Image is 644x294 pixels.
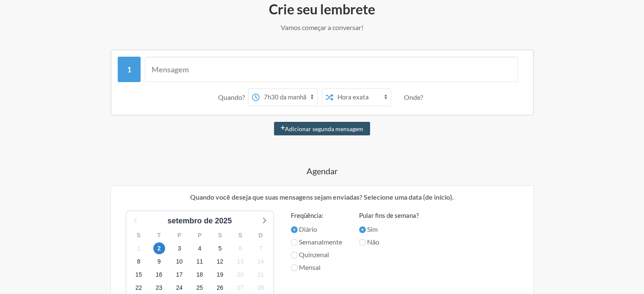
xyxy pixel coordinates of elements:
font: T [157,232,161,239]
font: 24 [176,284,183,291]
font: 26 [217,284,224,291]
font: Diário [299,225,317,233]
button: Adicionar segunda mensagem [274,122,370,135]
font: 3 [178,245,181,252]
font: 17 [176,271,183,278]
font: 10 [176,258,183,265]
span: domingo, 19 de outubro de 2025 [214,269,226,281]
span: segunda-feira, 13 de outubro de 2025 [235,256,246,268]
span: quinta-feira, 16 de outubro de 2025 [153,269,165,281]
font: 5 [218,245,222,252]
font: Quando? [218,93,245,101]
span: domingo, 5 de outubro de 2025 [214,242,226,254]
span: quarta-feira, 1 de outubro de 2025 [133,242,145,254]
span: sexta-feira, 24 de outubro de 2025 [174,282,185,294]
font: S [238,232,242,239]
span: segunda-feira, 20 de outubro de 2025 [235,269,246,281]
font: P [198,232,202,239]
span: sábado, 25 de outubro de 2025 [194,282,206,294]
font: Freqüência: [291,212,323,219]
font: Crie seu lembrete [269,1,375,17]
input: Sim [359,226,366,233]
font: 21 [257,271,264,278]
span: terça-feira, 7 de outubro de 2025 [255,242,267,254]
span: sábado, 18 de outubro de 2025 [194,269,206,281]
font: setembro de 2025 [167,217,232,225]
font: 8 [137,258,141,265]
font: 4 [198,245,202,252]
font: S [137,232,141,239]
input: Diário [291,226,298,233]
span: terça-feira, 21 de outubro de 2025 [255,269,267,281]
font: Agendar [307,166,338,176]
input: Quinzenal [291,252,298,258]
font: 12 [217,258,224,265]
span: terça-feira, 28 de outubro de 2025 [255,282,267,294]
font: 16 [156,271,163,278]
font: 27 [237,284,244,291]
span: sábado, 11 de outubro de 2025 [194,256,206,268]
span: quarta-feira, 8 de outubro de 2025 [133,256,145,268]
font: 18 [196,271,203,278]
span: sexta-feira, 17 de outubro de 2025 [174,269,185,281]
span: quarta-feira, 15 de outubro de 2025 [133,269,145,281]
font: S [218,232,222,239]
font: D [258,232,263,239]
font: 20 [237,271,244,278]
span: segunda-feira, 27 de outubro de 2025 [235,282,246,294]
input: Mensagem [145,57,518,82]
font: 19 [217,271,224,278]
font: Quinzenal [299,250,329,258]
span: quinta-feira, 2 de outubro de 2025 [153,242,165,254]
span: quinta-feira, 23 de outubro de 2025 [153,282,165,294]
span: sábado, 4 de outubro de 2025 [194,242,206,254]
font: P [177,232,181,239]
font: Sim [367,225,378,233]
font: Não [367,238,379,246]
font: Vamos começar a conversar! [281,23,363,31]
font: Onde? [404,93,423,101]
span: terça-feira, 14 de outubro de 2025 [255,256,267,268]
span: quinta-feira, 9 de outubro de 2025 [153,256,165,268]
font: Semanalmente [299,238,342,246]
font: 22 [135,284,142,291]
font: 25 [196,284,203,291]
span: quarta-feira, 22 de outubro de 2025 [133,282,145,294]
font: 1 [137,245,141,252]
span: segunda-feira, 6 de outubro de 2025 [235,242,246,254]
font: 7 [259,245,263,252]
font: 9 [158,258,161,265]
font: 15 [135,271,142,278]
font: 11 [196,258,203,265]
font: 2 [158,245,161,252]
input: Semanalmente [291,239,298,246]
font: Mensal [299,263,321,271]
span: domingo, 12 de outubro de 2025 [214,256,226,268]
font: 23 [156,284,163,291]
font: 14 [257,258,264,265]
font: 13 [237,258,244,265]
font: Adicionar segunda mensagem [285,125,363,132]
font: 28 [257,284,264,291]
font: Pular fins de semana? [359,212,419,219]
input: Mensal [291,264,298,271]
font: Quando você deseja que suas mensagens sejam enviadas? Selecione uma data (de início). [190,193,454,201]
input: Não [359,239,366,246]
font: 6 [239,245,242,252]
span: sexta-feira, 10 de outubro de 2025 [174,256,185,268]
span: sexta-feira, 3 de outubro de 2025 [174,242,185,254]
span: domingo, 26 de outubro de 2025 [214,282,226,294]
